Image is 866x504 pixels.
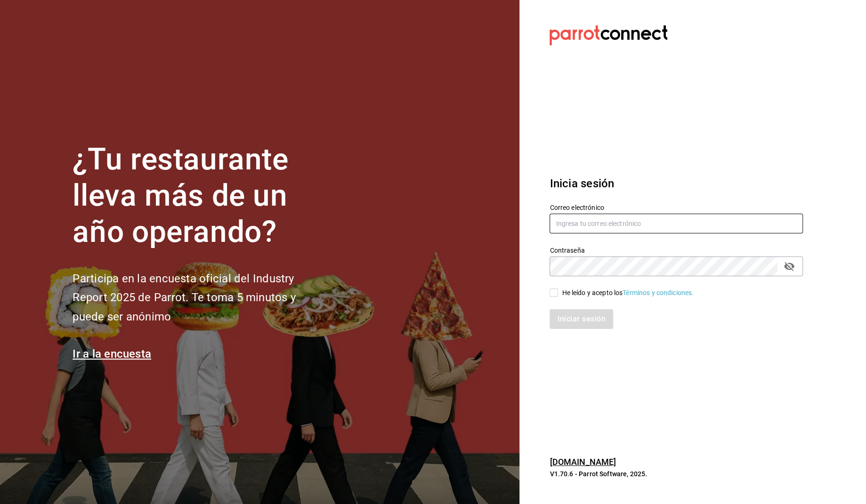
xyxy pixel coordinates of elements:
label: Contraseña [550,247,803,254]
h1: ¿Tu restaurante lleva más de un año operando? [73,142,327,250]
p: V1.70.6 - Parrot Software, 2025. [550,469,803,479]
input: Ingresa tu correo electrónico [550,214,803,233]
h3: Inicia sesión [550,175,803,192]
h2: Participa en la encuesta oficial del Industry Report 2025 de Parrot. Te toma 5 minutos y puede se... [73,269,327,327]
div: He leído y acepto los [562,288,694,298]
a: Ir a la encuesta [73,347,151,360]
a: Términos y condiciones. [623,289,694,296]
button: passwordField [781,258,797,274]
label: Correo electrónico [550,204,803,211]
a: [DOMAIN_NAME] [550,457,616,467]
